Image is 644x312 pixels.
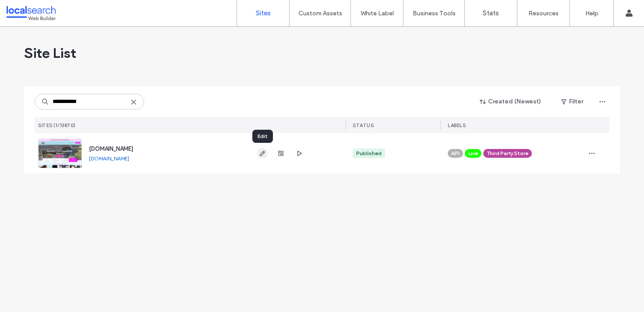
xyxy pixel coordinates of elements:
label: Sites [256,9,271,17]
label: Business Tools [413,10,456,17]
span: Live [468,149,478,157]
a: [DOMAIN_NAME] [89,155,129,162]
label: Help [585,10,598,17]
button: Filter [552,95,592,109]
span: API [451,149,460,157]
button: Created (Newest) [472,95,549,109]
div: Edit [252,130,273,143]
label: Resources [528,10,559,17]
a: [DOMAIN_NAME] [89,145,133,152]
label: Custom Assets [298,10,342,17]
label: White Label [361,10,394,17]
span: Site List [24,44,76,62]
span: Help [20,6,38,14]
div: Published [356,149,382,157]
span: SITES (1/13870) [38,122,76,128]
span: Third Party Store [487,149,528,157]
label: Stats [483,9,499,17]
span: LABELS [448,122,466,128]
span: STATUS [353,122,374,128]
